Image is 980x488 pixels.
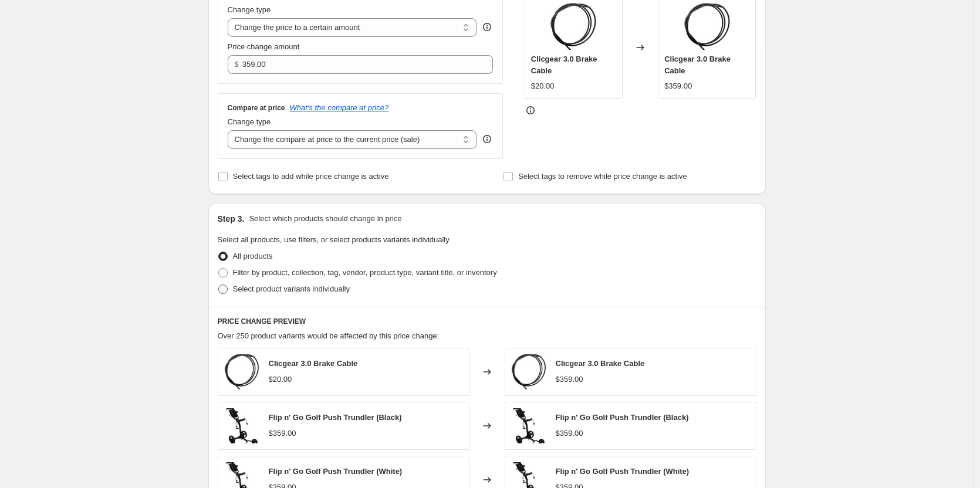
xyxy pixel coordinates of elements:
div: $359.00 [664,80,692,92]
h2: Step 3. [218,213,245,225]
img: apitchb1z__05647.1521032737_80x.jpg [224,354,259,389]
input: 80.00 [242,55,475,74]
span: $ [235,60,239,69]
span: Price change amount [228,42,300,51]
img: apitchb1z__05647.1521032737_80x.jpg [511,354,546,389]
h6: PRICE CHANGE PREVIEW [218,317,756,326]
span: Clicgear 3.0 Brake Cable [556,359,645,368]
span: Flip n' Go Golf Push Trundler (Black) [556,413,689,422]
span: Filter by product, collection, tag, vendor, product type, variant title, or inventory [233,268,497,277]
div: $20.00 [531,80,555,92]
span: Clicgear 3.0 Brake Cable [531,55,597,75]
p: Select which products should change in price [249,213,401,225]
img: apitchb1z__05647.1521032737_80x.jpg [550,3,597,50]
span: Flip n' Go Golf Push Trundler (Black) [269,413,402,422]
span: Select all products, use filters, or select products variants individually [218,235,450,244]
div: $359.00 [556,428,583,439]
span: Flip n' Go Golf Push Trundler (White) [269,467,403,476]
span: Change type [228,117,271,126]
div: $20.00 [269,374,292,385]
span: All products [233,252,273,260]
div: help [481,133,493,145]
span: Over 250 product variants would be affected by this price change: [218,331,440,340]
button: What's the compare at price? [290,103,389,112]
span: Change type [228,5,271,14]
img: flipngoblack1_80x.webp [511,408,546,443]
h3: Compare at price [228,103,285,113]
span: Select tags to add while price change is active [233,172,389,181]
span: Flip n' Go Golf Push Trundler (White) [556,467,690,476]
span: Clicgear 3.0 Brake Cable [664,55,731,75]
div: help [481,21,493,33]
span: Select product variants individually [233,284,350,293]
img: flipngoblack1_80x.webp [224,408,259,443]
span: Clicgear 3.0 Brake Cable [269,359,358,368]
div: $359.00 [556,374,583,385]
div: $359.00 [269,428,296,439]
span: Select tags to remove while price change is active [518,172,687,181]
img: apitchb1z__05647.1521032737_80x.jpg [684,3,731,50]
